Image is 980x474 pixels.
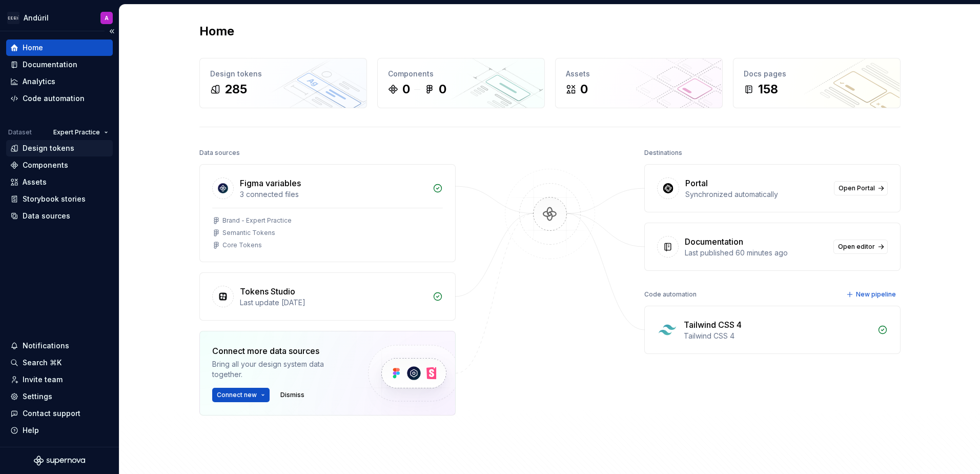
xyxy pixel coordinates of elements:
div: Dataset [8,128,32,136]
div: Components [388,69,534,79]
a: Open editor [833,240,888,254]
div: Code automation [23,93,85,104]
button: Help [6,422,113,439]
a: Figma variables3 connected filesBrand - Expert PracticeSemantic TokensCore Tokens [199,164,456,262]
div: Semantic Tokens [222,229,275,237]
div: Analytics [23,76,55,87]
div: Figma variables [240,177,301,189]
div: Andúril [24,13,49,23]
a: Settings [6,388,113,405]
div: Design tokens [23,143,74,153]
div: Documentation [23,60,77,70]
a: Code automation [6,90,113,107]
div: Docs pages [744,69,890,79]
a: Components [6,157,113,173]
button: Search ⌘K [6,354,113,371]
div: Search ⌘K [23,358,62,368]
div: Components [23,160,68,170]
a: Assets [6,174,113,190]
button: Notifications [6,338,113,354]
div: 0 [439,81,446,97]
div: Home [23,43,43,53]
div: Storybook stories [23,194,86,204]
button: Contact support [6,405,113,422]
div: Connect more data sources [212,345,351,357]
a: Data sources [6,208,113,224]
div: Contact support [23,408,80,419]
div: Assets [23,177,47,187]
div: 0 [580,81,588,97]
a: Storybook stories [6,191,113,207]
div: Code automation [644,287,697,302]
h2: Home [199,23,234,39]
div: Bring all your design system data together. [212,359,351,380]
div: 0 [402,81,410,97]
div: A [105,14,109,22]
a: Docs pages158 [733,58,901,108]
div: Destinations [644,146,682,160]
div: Settings [23,391,52,402]
div: 158 [758,81,778,97]
div: Data sources [23,211,70,221]
div: Tailwind CSS 4 [684,331,871,341]
div: Documentation [685,235,743,248]
div: Help [23,425,39,436]
div: Brand - Expert Practice [222,216,292,225]
div: 285 [224,81,247,97]
div: Portal [685,177,708,189]
a: Tokens StudioLast update [DATE] [199,272,456,321]
div: Last published 60 minutes ago [685,248,827,258]
a: Analytics [6,73,113,90]
a: Home [6,39,113,56]
div: Last update [DATE] [240,298,426,308]
a: Design tokens [6,140,113,156]
span: Open editor [838,243,875,251]
button: Expert Practice [49,125,113,140]
div: Notifications [23,341,69,351]
div: Synchronized automatically [685,189,828,200]
a: Design tokens285 [199,58,367,108]
a: Documentation [6,56,113,73]
div: Assets [566,69,712,79]
div: Tailwind CSS 4 [684,319,742,331]
div: 3 connected files [240,189,426,200]
span: Connect new [217,391,257,399]
a: Open Portal [834,181,888,195]
svg: Supernova Logo [34,456,85,466]
span: Dismiss [280,391,304,399]
button: Connect new [212,388,270,402]
img: 572984b3-56a8-419d-98bc-7b186c70b928.png [7,12,19,24]
a: Invite team [6,371,113,388]
button: AndúrilA [2,7,117,29]
div: Design tokens [210,69,356,79]
a: Assets0 [555,58,723,108]
div: Tokens Studio [240,285,295,298]
button: New pipeline [843,287,901,302]
span: New pipeline [856,290,896,299]
a: Components00 [377,58,545,108]
span: Expert Practice [53,128,100,136]
div: Core Tokens [222,241,262,249]
div: Data sources [199,146,240,160]
button: Collapse sidebar [105,24,119,38]
div: Invite team [23,374,63,385]
button: Dismiss [276,388,309,402]
span: Open Portal [839,184,875,192]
